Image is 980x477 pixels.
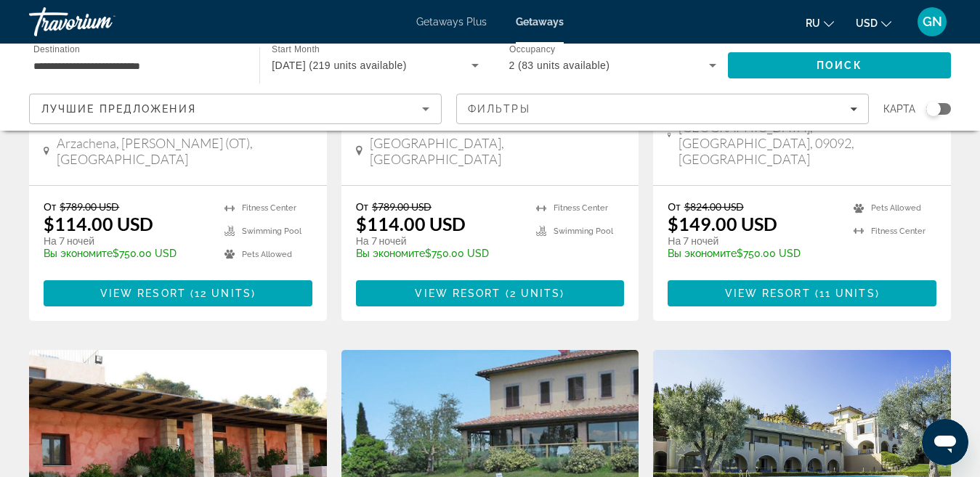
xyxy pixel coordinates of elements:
[806,12,834,33] button: Change language
[415,288,501,299] span: View Resort
[684,200,744,213] span: $824.00 USD
[811,288,880,299] span: ( )
[44,200,56,213] span: От
[456,94,869,124] button: Filters
[44,235,210,248] p: На 7 ночей
[242,203,296,213] span: Fitness Center
[29,3,174,41] a: Travorium
[100,288,186,299] span: View Resort
[509,60,610,71] span: 2 (83 units available)
[510,288,561,299] span: 2 units
[554,203,608,213] span: Fitness Center
[416,16,487,28] a: Getaways Plus
[554,227,613,236] span: Swimming Pool
[356,280,625,306] button: View Resort(2 units)
[679,103,936,167] span: [GEOGRAPHIC_DATA], [GEOGRAPHIC_DATA], [GEOGRAPHIC_DATA], 09092, [GEOGRAPHIC_DATA]
[372,200,432,213] span: $789.00 USD
[516,16,564,28] a: Getaways
[509,45,555,54] span: Occupancy
[57,135,312,167] span: Arzachena, [PERSON_NAME] (OT), [GEOGRAPHIC_DATA]
[806,17,820,29] span: ru
[883,99,915,119] span: карта
[44,280,312,306] button: View Resort(12 units)
[668,235,839,248] p: На 7 ночей
[668,248,737,259] span: Вы экономите
[195,288,251,299] span: 12 units
[370,135,624,167] span: [GEOGRAPHIC_DATA], [GEOGRAPHIC_DATA]
[819,288,875,299] span: 11 units
[41,103,196,115] span: Лучшие предложения
[356,200,368,213] span: От
[60,200,119,213] span: $789.00 USD
[356,235,522,248] p: На 7 ночей
[668,200,680,213] span: От
[913,7,951,37] button: User Menu
[871,203,921,213] span: Pets Allowed
[668,248,839,259] p: $750.00 USD
[856,12,891,33] button: Change currency
[668,213,777,235] p: $149.00 USD
[356,213,466,235] p: $114.00 USD
[501,288,565,299] span: ( )
[725,288,811,299] span: View Resort
[186,288,256,299] span: ( )
[33,57,240,75] input: Select destination
[468,103,530,115] span: Фильтры
[856,17,878,29] span: USD
[817,60,862,71] span: Поиск
[242,227,301,236] span: Swimming Pool
[33,44,80,54] span: Destination
[922,419,968,465] iframe: Кнопка запуска окна обмена сообщениями
[272,60,407,71] span: [DATE] (219 units available)
[871,227,926,236] span: Fitness Center
[44,213,153,235] p: $114.00 USD
[41,100,429,118] mat-select: Sort by
[272,45,320,54] span: Start Month
[668,280,936,306] button: View Resort(11 units)
[356,248,425,259] span: Вы экономите
[356,248,522,259] p: $750.00 USD
[923,15,942,29] span: GN
[728,52,951,78] button: Search
[44,248,113,259] span: Вы экономите
[242,250,292,259] span: Pets Allowed
[44,248,210,259] p: $750.00 USD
